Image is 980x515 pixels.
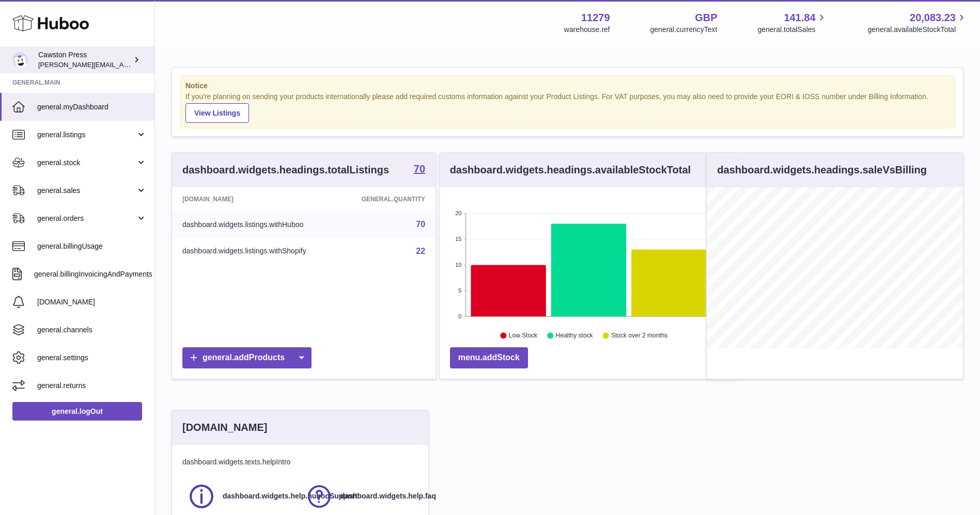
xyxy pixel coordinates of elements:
[37,353,147,363] span: general.settings
[38,60,262,69] span: [PERSON_NAME][EMAIL_ADDRESS][PERSON_NAME][DOMAIN_NAME]
[182,163,389,177] h3: dashboard.widgets.headings.totalListings
[338,187,435,211] th: general.quantity
[185,92,950,123] div: If you're planning on sending your products internationally please add required customs informati...
[12,402,142,421] a: general.logOut
[12,52,28,68] img: thomas.carson@cawstonpress.com
[37,214,136,223] span: general.orders
[868,11,968,35] a: 20,083.23 general.availableStockTotal
[455,262,461,268] text: 10
[455,236,461,242] text: 15
[414,164,425,176] a: 70
[172,187,338,211] th: [DOMAIN_NAME]
[223,491,357,501] span: dashboard.widgets.help.hubooSupport
[188,482,295,510] a: dashboard.widgets.help.hubooSupport
[564,25,610,35] div: warehouse.ref
[37,325,147,335] span: general.channels
[38,50,131,70] div: Cawston Press
[37,130,136,140] span: general.listings
[458,287,461,294] text: 5
[182,457,418,467] p: dashboard.widgets.texts.helpIntro
[757,11,827,35] a: 141.84 general.totalSales
[37,242,147,251] span: general.billingUsage
[37,102,147,112] span: general.myDashboard
[650,25,718,35] div: general.currencyText
[414,164,425,174] strong: 70
[416,247,425,255] a: 22
[340,491,436,501] span: dashboard.widgets.help.faq
[695,11,717,25] strong: GBP
[611,332,667,339] text: Stock over 2 months
[37,158,136,168] span: general.stock
[717,163,927,177] h3: dashboard.widgets.headings.saleVsBilling
[757,25,827,35] span: general.totalSales
[37,297,147,307] span: [DOMAIN_NAME]
[172,238,338,265] td: dashboard.widgets.listings.withShopify
[458,313,461,319] text: 0
[37,381,147,391] span: general.returns
[581,11,610,25] strong: 11279
[34,269,152,279] span: general.billingInvoicingAndPayments
[416,220,425,229] a: 70
[182,347,312,368] a: general.addProducts
[784,11,815,25] span: 141.84
[182,421,267,434] h3: [DOMAIN_NAME]
[305,482,413,510] a: dashboard.widgets.help.faq
[172,211,338,238] td: dashboard.widgets.listings.withHuboo
[450,163,691,177] h3: dashboard.widgets.headings.availableStockTotal
[868,25,968,35] span: general.availableStockTotal
[455,210,461,216] text: 20
[509,332,538,339] text: Low Stock
[910,11,956,25] span: 20,083.23
[185,81,950,91] strong: Notice
[450,347,528,368] a: menu.addStock
[37,186,136,196] span: general.sales
[185,103,249,123] a: View Listings
[555,332,593,339] text: Healthy stock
